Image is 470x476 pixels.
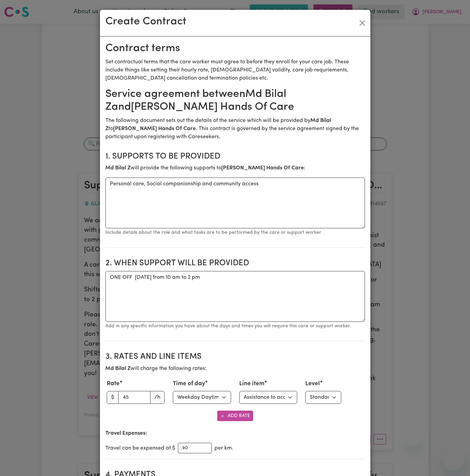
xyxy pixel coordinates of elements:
[105,431,147,436] b: Travel Expenses:
[113,126,196,131] b: [PERSON_NAME] Hands Of Care
[105,118,331,131] b: Md Bilal Z
[105,258,365,268] h2: 2. When support will be provided
[105,15,186,28] h2: Create Contract
[105,42,365,55] h2: Contract terms
[105,165,130,171] b: Md Bilal Z
[221,165,304,171] b: [PERSON_NAME] Hands Of Care
[173,379,205,388] label: Time of day
[105,88,365,114] h2: Service agreement between Md Bilal Z and [PERSON_NAME] Hands Of Care
[357,18,368,28] button: Close
[105,178,365,228] textarea: Personal care, Social companionship and community access
[105,366,130,371] b: Md Bilal Z
[217,411,253,421] button: Add Rate
[305,379,320,388] label: Level
[407,433,420,446] iframe: Close message
[105,152,365,162] h2: 1. Supports to be provided
[239,379,264,388] label: Line item
[107,379,120,388] label: Rate
[105,444,175,452] span: Travel can be expensed at $
[107,391,119,404] span: $
[118,391,151,404] input: 0.00
[105,117,365,141] p: The following document sets out the details of the service which will be provided by to . This co...
[150,391,165,404] span: /h
[105,164,365,172] p: will provide the following supports to :
[443,449,465,471] iframe: Button to launch messaging window
[214,444,233,452] span: per km.
[105,271,365,322] textarea: ONE OFF [DATE] from 10 am to 2 pm
[105,324,351,329] small: Add in any specific information you have about the days and times you will require this care or s...
[105,365,365,373] p: will charge the following rates:
[105,58,365,82] p: Set contractual terms that the care worker must agree to before they enroll for your care job. Th...
[105,230,321,235] small: Include details about the role and what tasks are to be performed by the care or support worker
[105,352,365,362] h2: 3. Rates and Line Items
